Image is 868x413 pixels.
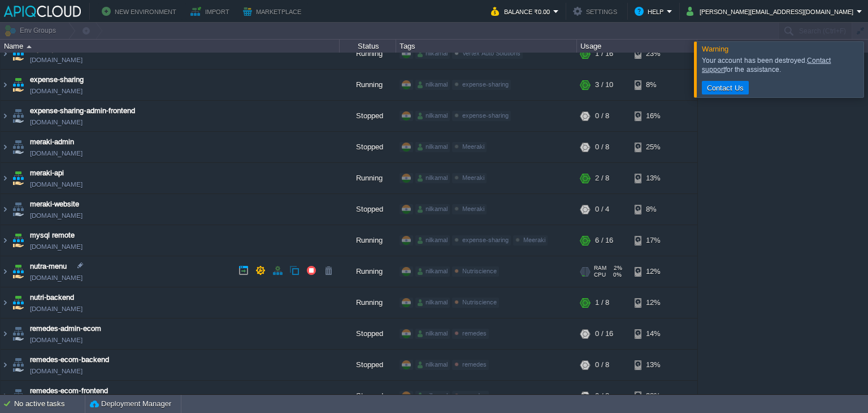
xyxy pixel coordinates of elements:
[573,5,620,18] button: Settings
[10,132,26,162] img: AMDAwAAAACH5BAEAAAAALAAAAAABAAEAAAICRAEAOw==
[635,101,671,131] div: 16%
[462,330,487,337] span: remedes
[4,6,81,17] img: APIQCloud
[595,38,613,69] div: 1 / 16
[30,272,83,283] a: [DOMAIN_NAME]
[340,381,396,411] div: Stopped
[30,230,75,241] span: mysql remote
[594,272,606,278] span: CPU
[30,179,83,190] a: [DOMAIN_NAME]
[10,225,26,256] img: AMDAwAAAACH5BAEAAAAALAAAAAABAAEAAAICRAEAOw==
[10,70,26,100] img: AMDAwAAAACH5BAEAAAAALAAAAAABAAEAAAICRAEAOw==
[595,225,613,256] div: 6 / 16
[340,163,396,193] div: Running
[10,350,26,380] img: AMDAwAAAACH5BAEAAAAALAAAAAABAAEAAAICRAEAOw==
[10,194,26,225] img: AMDAwAAAACH5BAEAAAAALAAAAAABAAEAAAICRAEAOw==
[10,163,26,193] img: AMDAwAAAACH5BAEAAAAALAAAAAABAAEAAAICRAEAOw==
[687,5,857,18] button: [PERSON_NAME][EMAIL_ADDRESS][DOMAIN_NAME]
[594,265,606,272] span: RAM
[415,204,450,214] div: nilkamal
[610,272,622,278] span: 0%
[1,70,10,100] img: AMDAwAAAACH5BAEAAAAALAAAAAABAAEAAAICRAEAOw==
[10,256,26,287] img: AMDAwAAAACH5BAEAAAAALAAAAAABAAEAAAICRAEAOw==
[340,256,396,287] div: Running
[415,298,450,308] div: nilkamal
[595,350,609,380] div: 0 / 8
[30,385,108,397] a: remedes-ecom-frontend
[635,319,671,349] div: 14%
[595,287,609,318] div: 1 / 8
[415,80,450,90] div: nilkamal
[635,5,667,18] button: Help
[10,381,26,411] img: AMDAwAAAACH5BAEAAAAALAAAAAABAAEAAAICRAEAOw==
[30,199,79,210] span: meraki-website
[415,142,450,152] div: nilkamal
[10,101,26,131] img: AMDAwAAAACH5BAEAAAAALAAAAAABAAEAAAICRAEAOw==
[30,136,74,148] a: meraki-admin
[462,236,509,243] span: expense-sharing
[635,256,671,287] div: 12%
[340,194,396,225] div: Stopped
[595,101,609,131] div: 0 / 8
[462,392,487,399] span: remedes
[340,350,396,380] div: Stopped
[30,54,83,66] a: [DOMAIN_NAME]
[611,265,622,272] span: 2%
[190,5,233,18] button: Import
[635,70,671,100] div: 8%
[30,292,74,303] a: nutri-backend
[1,225,10,256] img: AMDAwAAAACH5BAEAAAAALAAAAAABAAEAAAICRAEAOw==
[702,56,861,74] div: Your account has been destroyed. for the assistance.
[340,38,396,69] div: Running
[397,40,576,53] div: Tags
[30,261,67,272] a: nutra-menu
[462,143,484,150] span: Meeraki
[1,319,10,349] img: AMDAwAAAACH5BAEAAAAALAAAAAABAAEAAAICRAEAOw==
[30,334,83,346] a: [DOMAIN_NAME]
[635,381,671,411] div: 32%
[491,5,553,18] button: Balance ₹0.00
[1,163,10,193] img: AMDAwAAAACH5BAEAAAAALAAAAAABAAEAAAICRAEAOw==
[30,210,83,221] a: [DOMAIN_NAME]
[462,299,497,306] span: Nutriscience
[14,395,85,413] div: No active tasks
[1,101,10,131] img: AMDAwAAAACH5BAEAAAAALAAAAAABAAEAAAICRAEAOw==
[635,225,671,256] div: 17%
[102,5,180,18] button: New Environment
[702,45,728,53] span: Warning
[30,303,83,315] a: [DOMAIN_NAME]
[1,256,10,287] img: AMDAwAAAACH5BAEAAAAALAAAAAABAAEAAAICRAEAOw==
[462,112,509,119] span: expense-sharing
[340,319,396,349] div: Stopped
[635,194,671,225] div: 8%
[340,287,396,318] div: Running
[523,236,545,243] span: Meeraki
[30,167,64,179] span: meraki-api
[635,350,671,380] div: 13%
[462,268,497,274] span: Nutriscience
[1,38,10,69] img: AMDAwAAAACH5BAEAAAAALAAAAAABAAEAAAICRAEAOw==
[10,287,26,318] img: AMDAwAAAACH5BAEAAAAALAAAAAABAAEAAAICRAEAOw==
[462,361,487,368] span: remedes
[1,40,339,53] div: Name
[30,105,135,117] a: expense-sharing-admin-frontend
[595,70,613,100] div: 3 / 10
[10,319,26,349] img: AMDAwAAAACH5BAEAAAAALAAAAAABAAEAAAICRAEAOw==
[90,398,171,410] button: Deployment Manager
[30,241,83,252] span: [DOMAIN_NAME]
[340,225,396,256] div: Running
[340,132,396,162] div: Stopped
[30,74,84,85] a: expense-sharing
[415,173,450,183] div: nilkamal
[635,287,671,318] div: 12%
[578,40,697,53] div: Usage
[415,111,450,121] div: nilkamal
[30,117,83,128] a: [DOMAIN_NAME]
[340,101,396,131] div: Stopped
